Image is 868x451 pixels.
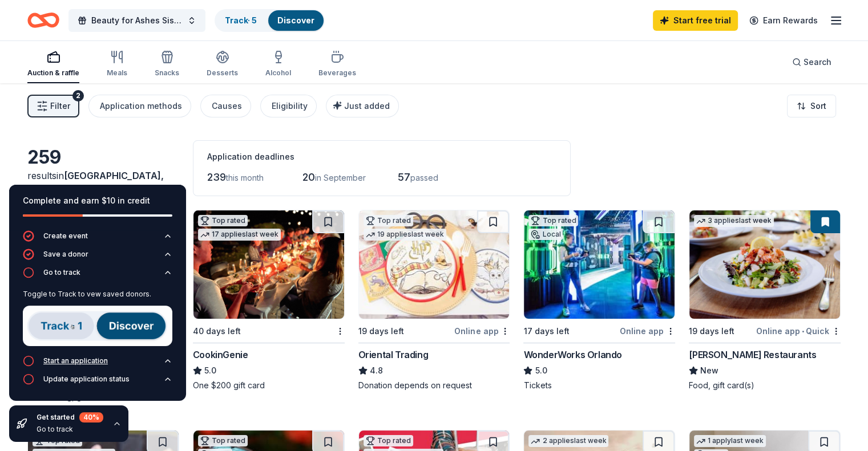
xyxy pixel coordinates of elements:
div: Meals [107,68,127,78]
div: Top rated [364,215,413,226]
button: Meals [107,46,127,83]
span: 239 [207,171,226,183]
button: Alcohol [265,46,291,83]
button: Snacks [155,46,179,83]
span: 20 [302,171,315,183]
div: 17 days left [523,324,569,338]
div: 3 applies last week [694,215,774,227]
div: results [27,169,179,196]
div: Top rated [198,435,248,446]
div: Top rated [198,215,248,226]
div: 19 applies last week [364,229,446,241]
a: Start free trial [653,10,738,31]
div: 2 applies last week [528,435,608,447]
div: Alcohol [265,68,291,78]
div: 19 days left [689,324,734,338]
div: Eligibility [272,99,308,113]
div: Desserts [207,68,238,78]
button: Filter2 [27,95,79,117]
div: Go to track [37,425,103,434]
button: Sort [787,95,836,117]
button: Go to track [23,267,172,285]
button: Beverages [318,46,356,83]
a: Home [27,7,59,34]
div: Get started [37,412,103,422]
a: Image for Cameron Mitchell Restaurants3 applieslast week19 days leftOnline app•Quick[PERSON_NAME]... [689,210,841,391]
span: 5.0 [204,364,216,377]
a: Image for WonderWorks OrlandoTop ratedLocal17 days leftOnline appWonderWorks Orlando5.0Tickets [523,210,675,391]
span: passed [410,173,438,182]
div: Tickets [523,380,675,391]
button: Save a donor [23,249,172,267]
button: Beauty for Ashes Sisters Circle [68,9,205,32]
div: Top rated [528,215,578,226]
span: Sort [810,99,826,113]
div: 259 [27,146,179,169]
button: Auction & raffle [27,46,79,83]
button: Desserts [207,46,238,83]
img: Image for WonderWorks Orlando [524,210,675,319]
div: Causes [212,99,242,113]
div: 17 applies last week [198,229,281,241]
div: Save a donor [43,250,88,259]
a: Image for Oriental TradingTop rated19 applieslast week19 days leftOnline appOriental Trading4.8Do... [358,210,510,391]
div: 19 days left [358,324,404,338]
button: Start an application [23,355,172,373]
div: Application methods [100,99,182,113]
div: Online app Quick [756,324,841,338]
a: Earn Rewards [742,10,825,31]
div: 40 days left [193,324,241,338]
div: Start an application [43,356,108,365]
div: Application deadlines [207,150,556,164]
button: Just added [326,95,399,117]
span: • [802,327,804,336]
div: Create event [43,231,88,241]
div: Toggle to Track to vew saved donors. [23,290,172,299]
div: WonderWorks Orlando [523,348,621,361]
div: 40 % [79,412,103,422]
a: Image for CookinGenieTop rated17 applieslast week40 days leftCookinGenie5.0One $200 gift card [193,210,345,391]
img: Image for CookinGenie [193,210,344,319]
div: Complete and earn $10 in credit [23,194,172,208]
span: [GEOGRAPHIC_DATA], [GEOGRAPHIC_DATA] [27,170,164,195]
span: in September [315,173,366,182]
a: Discover [277,15,314,25]
div: [PERSON_NAME] Restaurants [689,348,816,361]
button: Track· 5Discover [215,9,325,32]
div: Local [528,229,563,240]
button: Eligibility [260,95,317,117]
div: One $200 gift card [193,380,345,391]
div: 1 apply last week [694,435,766,447]
span: 5.0 [535,364,547,377]
a: Track· 5 [225,15,257,25]
span: New [700,364,718,377]
button: Causes [200,95,251,117]
span: this month [226,173,264,182]
div: Go to track [43,268,80,277]
span: Beauty for Ashes Sisters Circle [91,14,183,27]
button: Create event [23,230,172,249]
img: Image for Oriental Trading [359,210,510,319]
div: 2 [72,90,84,101]
span: 4.8 [370,364,383,377]
button: Application methods [88,95,191,117]
div: Oriental Trading [358,348,429,361]
div: Update application status [43,375,130,384]
span: in [27,170,164,195]
img: Image for Cameron Mitchell Restaurants [689,210,840,319]
div: Go to track [23,285,172,355]
button: Search [783,51,841,74]
div: Online app [620,324,675,338]
div: Snacks [155,68,179,78]
div: Donation depends on request [358,380,510,391]
div: Auction & raffle [27,68,79,78]
button: Update application status [23,373,172,392]
span: 57 [398,171,410,183]
div: Online app [454,324,510,338]
img: Track [23,306,172,346]
span: Filter [50,99,70,113]
span: Search [804,55,831,69]
div: Food, gift card(s) [689,380,841,391]
div: Beverages [318,68,356,78]
span: Just added [344,101,390,111]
